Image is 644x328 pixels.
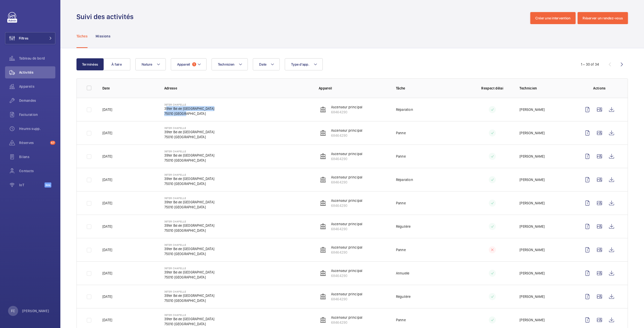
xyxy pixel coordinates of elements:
p: 39ter Chapelle [164,313,214,316]
p: Panne [396,201,406,206]
p: Régulière [396,224,411,229]
img: elevator.svg [320,294,326,300]
p: 68464290 [331,203,362,208]
p: Panne [396,130,406,135]
p: 39ter Bd de [GEOGRAPHIC_DATA] [164,153,214,158]
span: 1 [192,62,196,66]
p: 68464290 [331,156,362,161]
p: 68464290 [331,297,362,302]
p: 39ter Bd de [GEOGRAPHIC_DATA] [164,270,214,275]
p: Ascenseur principal [331,128,362,133]
p: 39ter Chapelle [164,103,214,106]
p: Ascenseur principal [331,292,362,297]
span: Technicien [218,62,235,66]
img: elevator.svg [320,247,326,253]
button: Terminées [76,58,104,70]
p: 39ter Chapelle [164,267,214,270]
p: Ascenseur principal [331,221,362,226]
p: Technicien [519,86,573,91]
span: Beta [45,182,51,188]
p: 68464290 [331,110,362,115]
p: 39ter Bd de [GEOGRAPHIC_DATA] [164,129,214,134]
img: elevator.svg [320,317,326,323]
button: Technicien [212,58,248,70]
p: 75010 [GEOGRAPHIC_DATA] [164,205,214,210]
button: Filtres [5,32,55,44]
p: 75010 [GEOGRAPHIC_DATA] [164,158,214,163]
p: 75010 [GEOGRAPHIC_DATA] [164,321,214,326]
span: Activités [19,70,55,75]
p: Ascenseur principal [331,198,362,203]
span: Appareils [19,84,55,89]
p: [PERSON_NAME] [519,271,545,276]
p: [PERSON_NAME] [519,154,545,159]
p: [DATE] [102,271,112,276]
img: elevator.svg [320,270,326,276]
p: 39ter Chapelle [164,150,214,153]
p: Ascenseur principal [331,151,362,156]
p: Missions [96,34,110,39]
button: Créer une intervention [530,12,576,24]
p: 75010 [GEOGRAPHIC_DATA] [164,181,214,186]
p: [PERSON_NAME] [519,107,545,112]
p: [PERSON_NAME] [519,294,545,299]
button: Réserver un rendez-vous [578,12,628,24]
p: Ascenseur principal [331,245,362,250]
img: elevator.svg [320,130,326,136]
p: 75010 [GEOGRAPHIC_DATA] [164,134,214,139]
p: 68464290 [331,273,362,278]
p: Réparation [396,177,413,182]
span: Réserves [19,140,48,145]
img: elevator.svg [320,200,326,206]
p: 39ter Bd de [GEOGRAPHIC_DATA] [164,246,214,251]
p: Respect délai [473,86,511,91]
p: [PERSON_NAME] [22,308,49,313]
p: [PERSON_NAME] [519,201,545,206]
p: FC [11,308,15,313]
span: Contacts [19,168,55,173]
h1: Suivi des activités [76,12,137,21]
button: Date [253,58,280,70]
p: [DATE] [102,201,112,206]
p: [DATE] [102,224,112,229]
p: Annuelle [396,271,409,276]
button: Type d'app. [285,58,323,70]
span: Heures supp. [19,126,55,131]
p: [PERSON_NAME] [519,247,545,252]
p: Tâches [76,34,88,39]
span: Demandes [19,98,55,103]
span: Filtres [19,36,28,41]
span: Facturation [19,112,55,117]
img: elevator.svg [320,223,326,229]
img: elevator.svg [320,177,326,183]
p: 68464290 [331,133,362,138]
p: 39ter Chapelle [164,173,214,176]
p: Panne [396,247,406,252]
p: Date [102,86,156,91]
p: Actions [581,86,618,91]
p: 39ter Chapelle [164,290,214,293]
p: Ascenseur principal [331,105,362,110]
p: 39ter Bd de [GEOGRAPHIC_DATA] [164,223,214,228]
p: Ascenseur principal [331,315,362,320]
p: 68464290 [331,320,362,325]
button: Nature [135,58,166,70]
span: Appareil [177,62,190,66]
p: Tâche [396,86,465,91]
p: 75010 [GEOGRAPHIC_DATA] [164,228,214,233]
p: [DATE] [102,317,112,322]
p: 39ter Chapelle [164,243,214,246]
p: 39ter Bd de [GEOGRAPHIC_DATA] [164,293,214,298]
p: 75010 [GEOGRAPHIC_DATA] [164,111,214,116]
p: [PERSON_NAME] [519,224,545,229]
p: 75010 [GEOGRAPHIC_DATA] [164,251,214,256]
p: [DATE] [102,154,112,159]
span: Bilans [19,154,55,159]
img: elevator.svg [320,107,326,113]
p: Réparation [396,107,413,112]
p: [DATE] [102,177,112,182]
p: 68464290 [331,180,362,185]
button: Appareil1 [171,58,207,70]
p: 39ter Bd de [GEOGRAPHIC_DATA] [164,316,214,321]
img: elevator.svg [320,153,326,159]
